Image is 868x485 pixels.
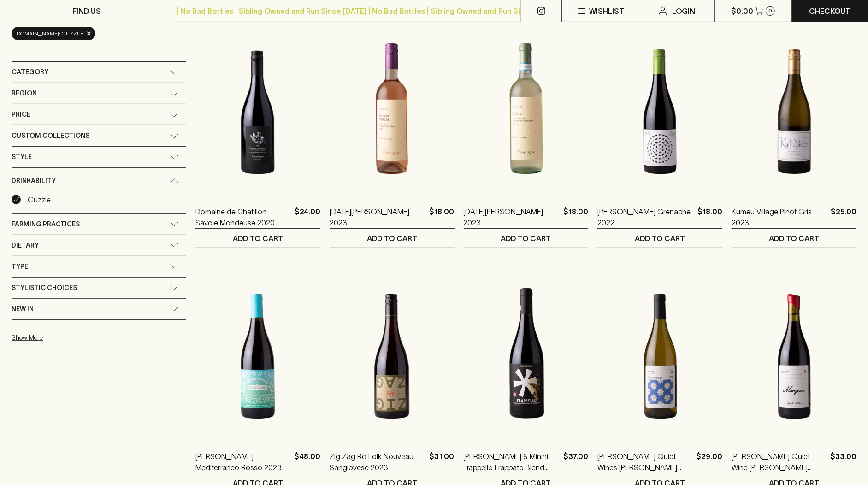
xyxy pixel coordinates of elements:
button: Show More [12,328,132,347]
p: ADD TO CART [501,233,551,244]
a: [PERSON_NAME] Quiet Wine [PERSON_NAME] Syrah 2023 [732,451,827,473]
a: [PERSON_NAME] & Minini Frappello Frappato Blend 2022 [464,451,560,473]
button: ADD TO CART [464,229,589,248]
button: ADD TO CART [732,229,856,248]
a: [PERSON_NAME] Quiet Wines [PERSON_NAME] Floreale 2024 [597,451,692,473]
img: Mesta Grenache 2022 [597,31,722,192]
p: $24.00 [295,206,320,228]
span: × [86,29,92,38]
p: Login [672,6,695,17]
div: Custom Collections [12,125,186,146]
a: [PERSON_NAME] Grenache 2022 [597,206,694,228]
span: Region [12,88,37,99]
span: Dietary [12,240,39,251]
p: $25.00 [831,206,856,228]
p: Wishlist [589,6,624,17]
p: ADD TO CART [233,233,283,244]
span: Type [12,261,28,272]
div: Category [12,62,186,83]
a: [DATE][PERSON_NAME] 2023 [464,206,560,228]
p: $31.00 [430,451,455,473]
span: Stylistic Choices [12,282,77,294]
span: Category [12,66,48,78]
div: Style [12,147,186,167]
a: [PERSON_NAME] Mediterraneo Rosso 2023 [195,451,290,473]
div: Stylistic Choices [12,278,186,298]
p: $29.00 [696,451,722,473]
img: Antonio Camillo Mediterraneo Rosso 2023 [195,276,320,437]
p: FIND US [72,6,101,17]
p: $48.00 [294,451,320,473]
a: [DATE][PERSON_NAME] 2023 [330,206,426,228]
p: $0.00 [731,6,753,17]
img: Kumeu Village Pinot Gris 2023 [732,31,856,192]
div: Farming Practices [12,214,186,235]
p: $18.00 [697,206,722,228]
p: ADD TO CART [367,233,417,244]
div: Region [12,83,186,104]
div: Dietary [12,235,186,256]
span: Drinkability [12,175,56,187]
p: $18.00 [430,206,455,228]
span: [DOMAIN_NAME]: Guzzle [15,29,83,38]
p: $18.00 [563,206,588,228]
div: New In [12,299,186,319]
img: Zig Zag Rd Folk Nouveau Sangiovese 2023 [330,276,455,437]
button: ADD TO CART [195,229,320,248]
p: $33.00 [830,451,856,473]
p: Guzzle [28,194,51,205]
img: Domaine de Chatillon Savoie Mondeuse 2020 [195,31,320,192]
button: ADD TO CART [330,229,455,248]
img: Pasqua Rosato 2023 [330,31,455,192]
span: Custom Collections [12,130,89,142]
img: David Morgan Quiet Wine Morgan Syrah 2023 [732,276,856,437]
p: ADD TO CART [635,233,685,244]
span: Style [12,151,32,163]
a: Domaine de Chatillon Savoie Mondeuse 2020 [195,206,291,228]
span: New In [12,303,34,315]
button: ADD TO CART [597,229,722,248]
img: David Morgan Quiet Wines Bianco Floreale 2024 [597,276,722,437]
span: Farming Practices [12,219,80,230]
img: Caruso & Minini Frappello Frappato Blend 2022 [464,276,589,437]
div: Drinkability [12,168,186,194]
img: Pasqua Soave 2023 [464,31,589,192]
p: ADD TO CART [769,233,819,244]
div: Type [12,256,186,277]
div: Price [12,104,186,125]
p: 0 [768,8,772,13]
p: $37.00 [563,451,588,473]
span: Price [12,109,30,120]
p: Checkout [809,6,850,17]
a: Zig Zag Rd Folk Nouveau Sangiovese 2023 [330,451,426,473]
a: Kumeu Village Pinot Gris 2023 [732,206,827,228]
